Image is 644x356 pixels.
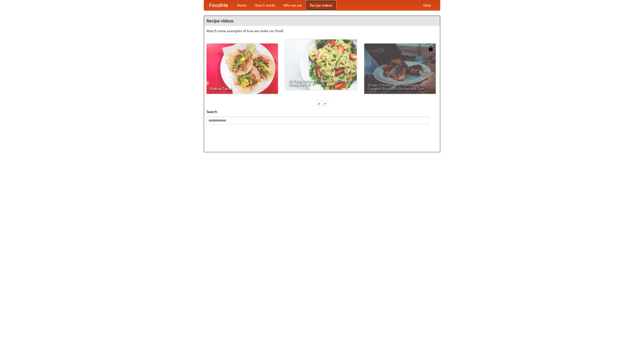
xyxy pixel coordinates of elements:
span: An Easy, Summery Tomato Pasta That's Ready for Fall [289,79,353,86]
a: Making Tacos [207,44,278,94]
h5: Search [207,109,437,114]
a: Home [233,0,251,10]
a: Help [419,0,435,10]
div: » [323,100,327,107]
a: An Easy, Summery Tomato Pasta That's Ready for Fall [285,39,357,90]
a: How it works [251,0,279,10]
span: Making Tacos [210,87,274,90]
a: Recipe videos [306,0,336,10]
p: Watch some examples of how we make our food! [207,28,437,33]
h4: Recipe videos [204,16,440,26]
div: « [317,100,321,107]
a: FoodMe [204,0,233,10]
img: 483408.png [428,46,433,51]
a: Who we are [279,0,306,10]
